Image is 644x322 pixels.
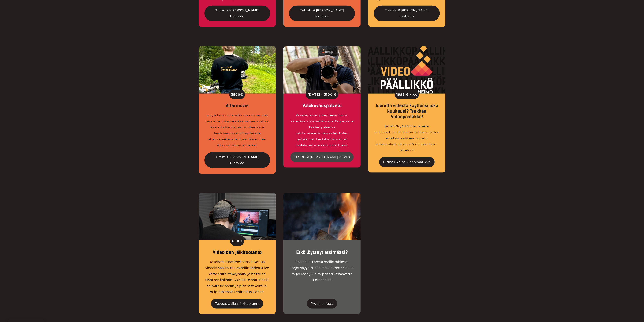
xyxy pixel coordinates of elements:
div: Eipä hätiä! Lähetä meille rohkeasti tarjouspyyntö, niin räätälöimme sinulle tarjouksen juuri tarp... [289,259,355,295]
a: Tutustu & [PERSON_NAME] tuotanto [204,152,270,168]
div: Jokaisen puhelimella saa kuvattua videokuvaa, mutta valmiiksi video tulee vasta editointipöydällä... [204,259,270,295]
div: [PERSON_NAME] erilaiselle videotuotannolle tuntuu riittävän, miksi et ottaisi kaikkea? Tutustu ku... [374,123,440,153]
img: Videotuotanto hinta | Tutustu Heimon hinnastoon tai pyydä tarjous [283,193,361,240]
div: Valokuvauspalvelu [289,103,355,109]
div: 3500 [229,90,245,99]
span: € [240,92,243,98]
a: Tutustu & tilaa Videopäällikkö [379,157,435,167]
img: valokuvaus yrityksille tukee videotuotantoa [283,46,361,94]
div: Yritys- tai muu tapahtuma on usein iso panostus, joka vie aikaa, vaivaa ja rahaa. Siksi siitä kan... [204,112,270,148]
div: Tuoretta videota käyttöösi joka kuukausi? Tsekkaa Videopäällikkö! [374,103,440,119]
div: 1995 € / kk [395,90,419,99]
a: Tutustu & [PERSON_NAME] tuotanto [204,6,270,21]
a: Pyydä tarjous! [307,299,337,309]
div: Aftermovie [204,103,270,109]
div: Etkö löytänyt etsimääsi? [289,250,355,255]
span: € [239,238,242,244]
img: Videopäällikkö tuo videotuotannon ammattilaisen markkinointitiimiisi. [368,46,445,94]
a: Tutustu & [PERSON_NAME] tuotanto [289,6,355,21]
div: Videoiden jälkituotanto [204,250,270,255]
a: Tutustu & [PERSON_NAME] tuotanto [374,6,440,21]
img: jalkituotanto [199,193,276,240]
div: [DATE] - 3100 € [306,90,338,99]
a: Tutustu & tilaa jälkituotanto [211,299,263,309]
div: Kuvauspäivän yhteydessä hoituu kätevästi myös valokuvaus. Tarjoamme täyden palvelun valokuvauskok... [289,112,355,148]
div: 600 [230,236,244,246]
a: Tutustu & [PERSON_NAME] kuvaus [290,152,354,162]
img: Videopäällikkö kameran kanssa kuvaushommissa luonnossa. [199,46,276,94]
